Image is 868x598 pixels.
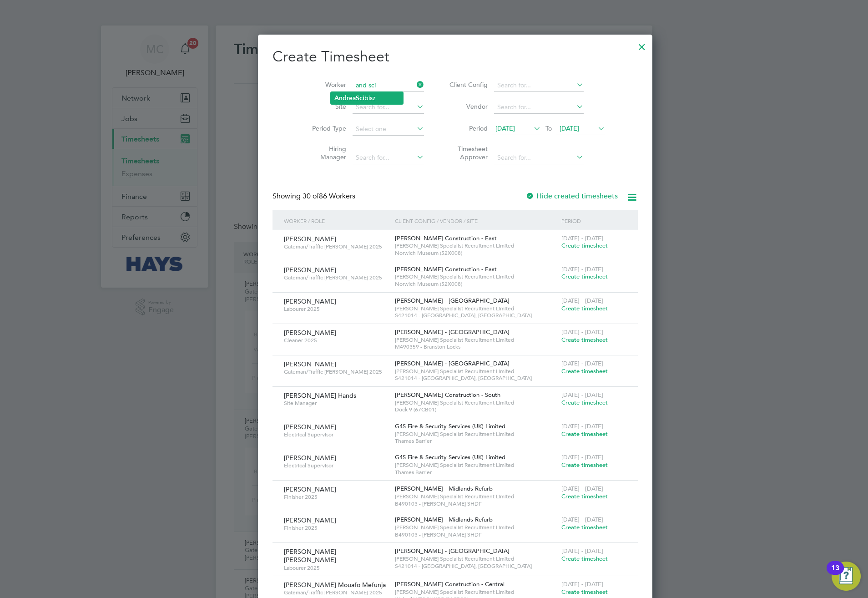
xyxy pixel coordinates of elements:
[494,79,584,92] input: Search for...
[395,368,557,375] span: [PERSON_NAME] Specialist Recruitment Limited
[356,94,364,102] b: Sci
[561,273,608,280] span: Create timesheet
[561,234,603,242] span: [DATE] - [DATE]
[353,152,424,164] input: Search for...
[447,102,488,111] label: Vendor
[395,422,505,430] span: G4S Fire & Security Services (UK) Limited
[395,469,557,476] span: Thames Barrier
[284,360,336,368] span: [PERSON_NAME]
[395,234,497,242] span: [PERSON_NAME] Construction - East
[561,453,603,461] span: [DATE] - [DATE]
[561,304,608,312] span: Create timesheet
[395,406,557,413] span: Dock 9 (67CB01)
[284,493,388,501] span: Finisher 2025
[284,297,336,305] span: [PERSON_NAME]
[561,242,608,249] span: Create timesheet
[561,547,603,555] span: [DATE] - [DATE]
[395,531,557,538] span: B490103 - [PERSON_NAME] SHDF
[353,101,424,114] input: Search for...
[284,235,336,243] span: [PERSON_NAME]
[305,124,346,132] label: Period Type
[395,336,557,344] span: [PERSON_NAME] Specialist Recruitment Limited
[353,123,424,136] input: Select one
[395,265,497,273] span: [PERSON_NAME] Construction - East
[561,523,608,531] span: Create timesheet
[284,243,388,250] span: Gateman/Traffic [PERSON_NAME] 2025
[395,305,557,312] span: [PERSON_NAME] Specialist Recruitment Limited
[561,265,603,273] span: [DATE] - [DATE]
[395,312,557,319] span: S421014 - [GEOGRAPHIC_DATA], [GEOGRAPHIC_DATA]
[273,192,357,201] div: Showing
[495,124,515,132] span: [DATE]
[561,485,603,492] span: [DATE] - [DATE]
[395,343,557,350] span: M490359 - Branston Locks
[395,493,557,500] span: [PERSON_NAME] Specialist Recruitment Limited
[284,524,388,532] span: Finisher 2025
[561,297,603,304] span: [DATE] - [DATE]
[284,305,388,313] span: Labourer 2025
[395,391,500,399] span: [PERSON_NAME] Construction - South
[395,524,557,531] span: [PERSON_NAME] Specialist Recruitment Limited
[559,210,629,231] div: Period
[331,92,403,104] li: rea bisz
[561,422,603,430] span: [DATE] - [DATE]
[395,453,505,461] span: G4S Fire & Security Services (UK) Limited
[395,242,557,249] span: [PERSON_NAME] Specialist Recruitment Limited
[560,124,579,132] span: [DATE]
[303,192,355,201] span: 86 Workers
[395,297,510,304] span: [PERSON_NAME] - [GEOGRAPHIC_DATA]
[494,152,584,164] input: Search for...
[273,47,638,66] h2: Create Timesheet
[334,94,347,102] b: And
[395,437,557,445] span: Thames Barrier
[284,462,388,469] span: Electrical Supervisor
[395,375,557,382] span: S421014 - [GEOGRAPHIC_DATA], [GEOGRAPHIC_DATA]
[284,589,388,596] span: Gateman/Traffic [PERSON_NAME] 2025
[284,368,388,375] span: Gateman/Traffic [PERSON_NAME] 2025
[395,280,557,288] span: Norwich Museum (52X008)
[284,423,336,431] span: [PERSON_NAME]
[395,249,557,257] span: Norwich Museum (52X008)
[395,399,557,406] span: [PERSON_NAME] Specialist Recruitment Limited
[284,485,336,493] span: [PERSON_NAME]
[561,399,608,406] span: Create timesheet
[395,516,493,523] span: [PERSON_NAME] - Midlands Refurb
[284,266,336,274] span: [PERSON_NAME]
[353,79,424,92] input: Search for...
[284,564,388,572] span: Labourer 2025
[284,274,388,281] span: Gateman/Traffic [PERSON_NAME] 2025
[284,581,386,589] span: [PERSON_NAME] Mouafo Mefunja
[543,122,555,134] span: To
[561,328,603,336] span: [DATE] - [DATE]
[561,367,608,375] span: Create timesheet
[395,273,557,280] span: [PERSON_NAME] Specialist Recruitment Limited
[561,360,603,367] span: [DATE] - [DATE]
[284,516,336,524] span: [PERSON_NAME]
[395,588,557,596] span: [PERSON_NAME] Specialist Recruitment Limited
[284,547,336,564] span: [PERSON_NAME] [PERSON_NAME]
[284,454,336,462] span: [PERSON_NAME]
[561,391,603,399] span: [DATE] - [DATE]
[561,430,608,438] span: Create timesheet
[395,431,557,438] span: [PERSON_NAME] Specialist Recruitment Limited
[561,555,608,563] span: Create timesheet
[395,547,510,555] span: [PERSON_NAME] - [GEOGRAPHIC_DATA]
[395,461,557,469] span: [PERSON_NAME] Specialist Recruitment Limited
[284,400,388,407] span: Site Manager
[395,360,510,367] span: [PERSON_NAME] - [GEOGRAPHIC_DATA]
[561,516,603,523] span: [DATE] - [DATE]
[305,81,346,89] label: Worker
[303,192,319,201] span: 30 of
[561,492,608,500] span: Create timesheet
[395,580,505,588] span: [PERSON_NAME] Construction - Central
[447,81,488,89] label: Client Config
[284,337,388,344] span: Cleaner 2025
[561,461,608,469] span: Create timesheet
[447,145,488,161] label: Timesheet Approver
[561,336,608,344] span: Create timesheet
[395,485,493,492] span: [PERSON_NAME] - Midlands Refurb
[494,101,584,114] input: Search for...
[284,391,356,400] span: [PERSON_NAME] Hands
[832,562,861,591] button: Open Resource Center, 13 new notifications
[305,102,346,111] label: Site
